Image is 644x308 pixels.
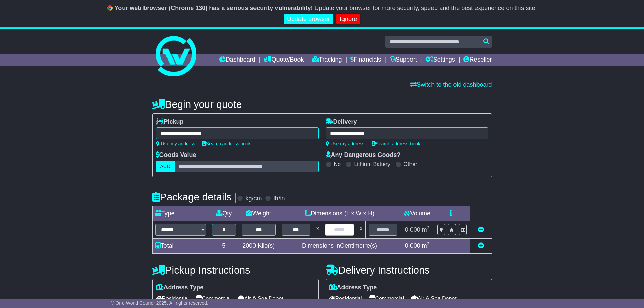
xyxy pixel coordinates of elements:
[245,195,262,203] label: kg/cm
[478,242,484,249] a: Add new item
[422,226,430,233] span: m
[427,225,430,230] sup: 3
[156,161,175,172] label: AUD
[273,195,285,203] label: lb/in
[313,221,322,239] td: x
[156,141,195,146] a: Use my address
[400,206,434,221] td: Volume
[326,141,365,146] a: Use my address
[152,206,209,221] td: Type
[238,293,283,304] span: Air & Sea Depot
[115,5,313,11] b: Your web browser (Chrome 130) has a serious security vulnerability!
[284,14,333,25] a: Update browser
[111,300,208,306] span: © One World Courier 2025. All rights reserved.
[329,293,362,304] span: Residential
[152,99,492,110] h4: Begin your quote
[312,54,342,66] a: Tracking
[326,151,401,159] label: Any Dangerous Goods?
[239,206,279,221] td: Weight
[336,14,360,25] a: Ignore
[156,118,184,126] label: Pickup
[410,81,492,88] a: Switch to the old dashboard
[427,241,430,246] sup: 3
[219,54,256,66] a: Dashboard
[326,264,492,276] h4: Delivery Instructions
[478,226,484,233] a: Remove this item
[357,221,365,239] td: x
[326,118,357,126] label: Delivery
[422,242,430,249] span: m
[411,293,457,304] span: Air & Sea Depot
[209,239,239,254] td: 5
[369,293,404,304] span: Commercial
[152,264,319,276] h4: Pickup Instructions
[350,54,381,66] a: Financials
[156,151,196,159] label: Goods Value
[405,226,420,233] span: 0.000
[425,54,455,66] a: Settings
[156,284,204,291] label: Address Type
[242,242,256,249] span: 2000
[239,239,279,254] td: Kilo(s)
[202,141,251,146] a: Search address book
[196,293,231,304] span: Commercial
[463,54,492,66] a: Reseller
[152,191,237,203] h4: Package details |
[152,239,209,254] td: Total
[404,161,417,167] label: Other
[405,242,420,249] span: 0.000
[334,161,341,167] label: No
[390,54,417,66] a: Support
[329,284,377,291] label: Address Type
[354,161,390,167] label: Lithium Battery
[372,141,420,146] a: Search address book
[314,5,537,11] span: Update your browser for more security, speed and the best experience on this site.
[279,239,400,254] td: Dimensions in Centimetre(s)
[209,206,239,221] td: Qty
[156,293,189,304] span: Residential
[279,206,400,221] td: Dimensions (L x W x H)
[264,54,304,66] a: Quote/Book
